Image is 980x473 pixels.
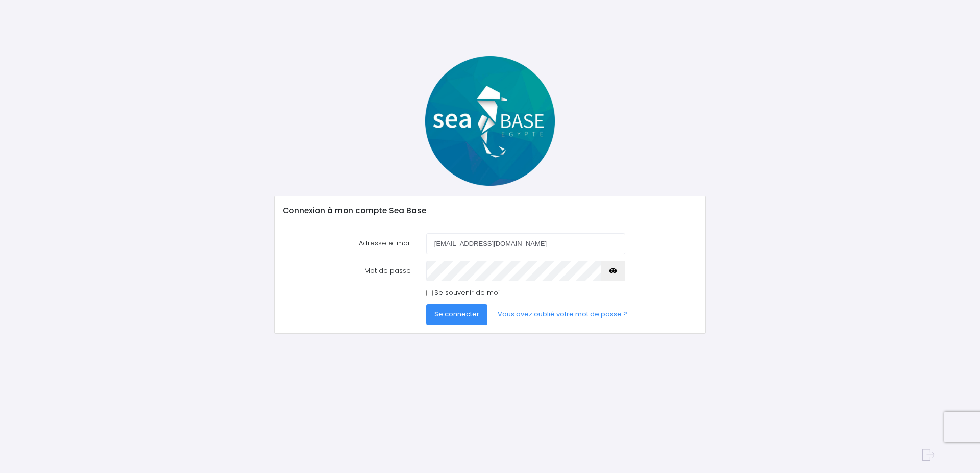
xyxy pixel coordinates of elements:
label: Adresse e-mail [276,233,419,254]
span: Se connecter [434,309,479,319]
a: Vous avez oublié votre mot de passe ? [489,304,635,325]
button: Se connecter [426,304,487,325]
div: Connexion à mon compte Sea Base [275,196,705,225]
label: Se souvenir de moi [434,288,500,298]
label: Mot de passe [276,261,419,281]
